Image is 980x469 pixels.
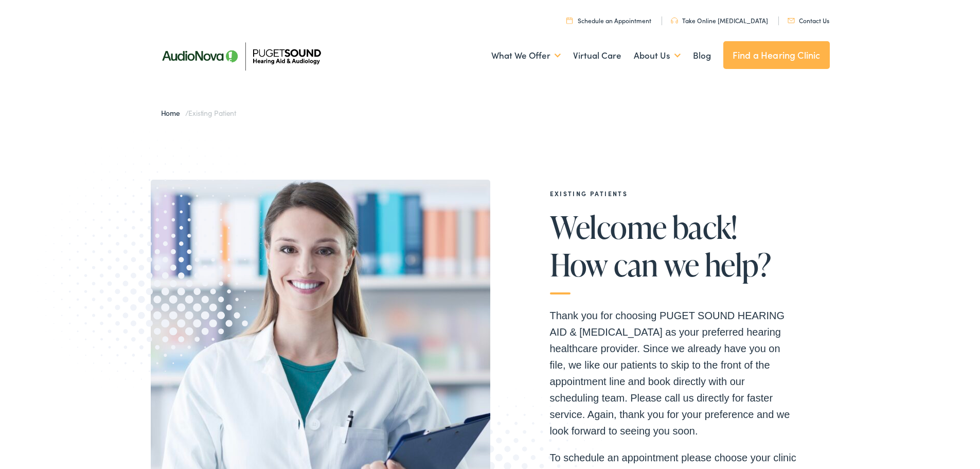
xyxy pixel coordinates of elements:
[671,16,768,25] a: Take Online [MEDICAL_DATA]
[550,307,797,439] p: Thank you for choosing PUGET SOUND HEARING AID & [MEDICAL_DATA] as your preferred hearing healthc...
[161,108,185,118] a: Home
[664,248,699,282] span: we
[788,16,829,25] a: Contact Us
[550,210,667,244] span: Welcome
[693,37,711,75] a: Blog
[550,190,797,197] h2: EXISTING PATIENTS
[22,116,293,395] img: Graphic image with a halftone pattern, contributing to the site's visual design.
[188,108,236,118] span: Existing Patient
[491,37,561,75] a: What We Offer
[705,248,771,282] span: help?
[550,248,608,282] span: How
[634,37,681,75] a: About Us
[566,17,573,24] img: utility icon
[566,16,651,25] a: Schedule an Appointment
[161,108,236,118] span: /
[788,18,795,23] img: utility icon
[723,41,830,69] a: Find a Hearing Clinic
[671,18,678,24] img: utility icon
[672,210,737,244] span: back!
[614,248,657,282] span: can
[573,37,621,75] a: Virtual Care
